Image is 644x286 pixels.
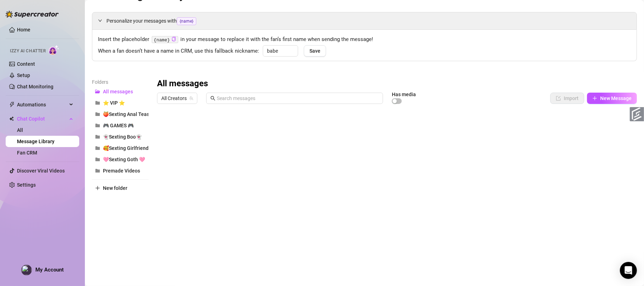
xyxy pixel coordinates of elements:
span: expanded [98,18,102,23]
span: {name} [177,17,196,25]
span: 🍑Sexting Anal Tease🍑 [103,111,158,117]
span: Premade Videos [103,168,140,174]
span: folder [95,146,100,151]
span: My Account [35,267,64,273]
button: Save [304,45,326,57]
div: Personalize your messages with{name} [92,12,637,29]
span: Personalize your messages with [106,17,631,25]
span: copy [172,37,176,41]
span: plus [95,186,100,191]
span: team [189,96,193,100]
a: Discover Viral Videos [17,168,65,174]
span: 🩷Sexting Goth 🩷 [103,157,145,162]
span: folder-open [95,89,100,94]
span: When a fan doesn’t have a name in CRM, use this fallback nickname: [98,47,259,56]
code: {name} [152,36,178,43]
button: 🎮 GAMES 🎮 [92,120,149,131]
span: Insert the placeholder in your message to replace it with the fan’s first name when sending the m... [98,35,631,44]
article: Folders [92,78,149,86]
span: Save [309,48,320,54]
button: ⭐ VIP ⭐ [92,97,149,109]
span: ⭐ VIP ⭐ [103,100,125,106]
h3: All messages [157,78,208,89]
img: profilePics%2FpPO1ohh4ZhOv2Kznd3YYJfUuvdV2.jpeg [22,265,31,275]
span: Chat Copilot [17,113,67,124]
a: Settings [17,182,36,188]
span: folder [95,157,100,162]
a: Content [17,61,35,67]
span: 🥰Sexting Girlfriend🥰 [103,145,155,151]
span: New Message [600,95,632,101]
img: logo-BBDzfeDw.svg [6,11,59,18]
span: folder [95,123,100,128]
span: folder [95,100,100,105]
a: Home [17,27,30,33]
article: Has media [392,92,416,97]
span: 👻Sexting Boo👻 [103,134,142,140]
span: All messages [103,89,133,94]
a: Setup [17,72,30,78]
img: Chat Copilot [9,116,14,121]
span: New folder [103,185,127,191]
span: Izzy AI Chatter [10,48,46,54]
button: 🩷Sexting Goth 🩷 [92,154,149,165]
button: 🍑Sexting Anal Tease🍑 [92,109,149,120]
span: folder [95,134,100,139]
button: New folder [92,182,149,194]
span: All Creators [161,93,193,104]
span: thunderbolt [9,102,15,107]
button: Premade Videos [92,165,149,176]
span: folder [95,112,100,117]
span: 🎮 GAMES 🎮 [103,123,134,128]
img: AI Chatter [48,45,59,55]
a: Chat Monitoring [17,84,53,89]
span: plus [592,96,597,101]
button: Import [550,93,584,104]
a: All [17,127,23,133]
button: All messages [92,86,149,97]
div: Open Intercom Messenger [620,262,637,279]
span: search [210,96,215,101]
a: Message Library [17,139,54,144]
button: 🥰Sexting Girlfriend🥰 [92,142,149,154]
button: New Message [587,93,637,104]
span: Automations [17,99,67,110]
input: Search messages [217,94,379,102]
span: folder [95,168,100,173]
button: 👻Sexting Boo👻 [92,131,149,142]
button: Click to Copy [172,37,176,42]
a: Fan CRM [17,150,37,156]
